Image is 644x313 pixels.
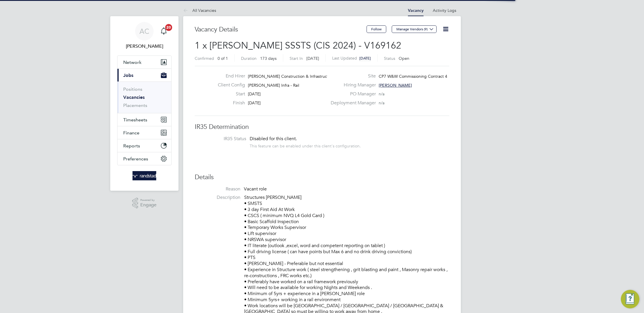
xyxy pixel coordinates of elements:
span: Reports [123,143,140,149]
span: Timesheets [123,117,147,123]
a: Go to home page [117,171,172,180]
div: This feature can be enabled under this client's configuration. [250,142,361,149]
button: Timesheets [117,113,171,126]
span: [PERSON_NAME] Infra - Rail [248,83,299,88]
span: [PERSON_NAME] [379,83,412,88]
a: Vacancy [408,8,424,13]
span: n/a [379,100,384,105]
span: [PERSON_NAME] Construction & Infrastruct… [248,74,332,79]
span: [DATE] [248,91,261,97]
span: [DATE] [306,56,319,61]
button: Follow [367,25,386,33]
button: Engage Resource Center [621,290,639,308]
a: All Vacancies [183,8,216,13]
label: Reason [195,186,240,192]
a: AC[PERSON_NAME] [117,22,172,50]
nav: Main navigation [110,16,179,191]
label: Client Config [213,82,245,88]
span: [DATE] [248,100,261,105]
img: randstad-logo-retina.png [133,171,157,180]
button: Manage Vendors (9) [392,25,437,33]
a: Placements [123,103,147,108]
span: Preferences [123,156,148,162]
a: Vacancies [123,95,145,100]
button: Network [117,56,171,68]
span: Powered by [140,198,157,203]
span: CP7 W&W Commissioning Contract 4 [379,74,447,79]
span: AC [139,27,149,35]
button: Jobs [117,69,171,82]
h3: Details [195,173,449,181]
label: Confirmed [195,56,214,61]
span: [DATE] [359,56,371,61]
a: Powered byEngage [132,198,157,209]
span: Open [399,56,409,61]
label: Deployment Manager [327,100,376,106]
label: Hiring Manager [327,82,376,88]
span: Disabled for this client. [250,136,297,142]
span: n/a [379,91,384,97]
span: 1 x [PERSON_NAME] SSSTS (CIS 2024) - V169162 [195,40,401,51]
span: 173 days [260,56,277,61]
h3: Vacancy Details [195,25,367,34]
button: Finance [117,126,171,139]
label: Start [213,91,245,97]
span: Jobs [123,73,133,78]
span: Engage [140,203,157,208]
label: Start In [290,56,303,61]
label: Duration [241,56,257,61]
button: Preferences [117,152,171,165]
span: 20 [165,24,172,31]
label: Description [195,195,240,201]
div: Jobs [117,82,171,113]
label: IR35 Status [200,136,246,142]
label: Status [384,56,395,61]
h3: IR35 Determination [195,123,449,131]
label: Last Updated [332,55,357,61]
span: 0 of 1 [218,56,228,61]
span: Vacant role [244,186,267,192]
span: Finance [123,130,139,136]
a: Positions [123,86,142,92]
button: Reports [117,139,171,152]
a: Activity Logs [433,8,456,13]
label: PO Manager [327,91,376,97]
label: End Hirer [213,73,245,79]
label: Finish [213,100,245,106]
span: Audwin Cheung [117,43,172,50]
label: Site [327,73,376,79]
span: Network [123,60,141,65]
a: 20 [158,22,170,40]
